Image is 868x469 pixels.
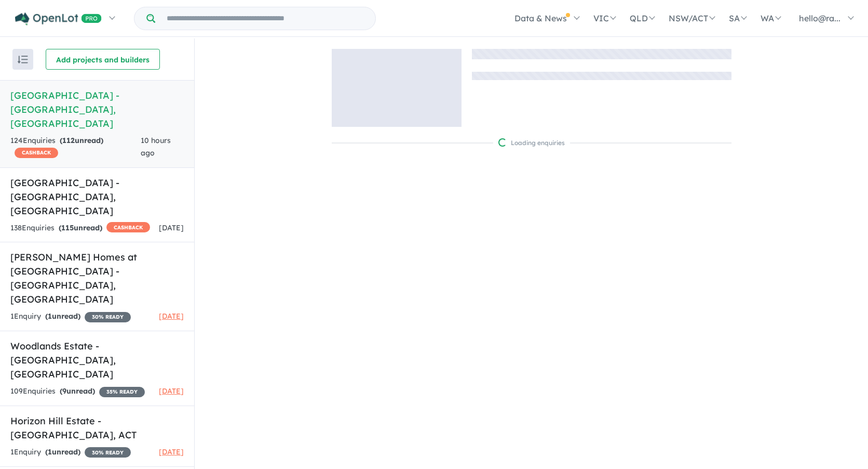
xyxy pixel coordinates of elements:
span: [DATE] [159,447,184,457]
span: 30 % READY [85,447,131,458]
div: 124 Enquir ies [10,135,141,160]
div: 109 Enquir ies [10,385,145,398]
input: Try estate name, suburb, builder or developer [157,7,373,30]
div: 1 Enquir y [10,310,131,323]
span: [DATE] [159,386,184,396]
h5: [GEOGRAPHIC_DATA] - [GEOGRAPHIC_DATA] , [GEOGRAPHIC_DATA] [10,88,184,131]
span: [DATE] [159,311,184,321]
strong: ( unread) [45,447,80,457]
span: 10 hours ago [141,136,171,158]
div: 138 Enquir ies [10,222,150,234]
span: 30 % READY [85,312,131,322]
span: CASHBACK [106,222,150,232]
h5: Woodlands Estate - [GEOGRAPHIC_DATA] , [GEOGRAPHIC_DATA] [10,339,184,381]
strong: ( unread) [59,223,102,232]
span: CASHBACK [15,148,58,158]
div: 1 Enquir y [10,446,131,459]
button: Add projects and builders [46,49,160,70]
span: 9 [62,386,66,396]
img: sort.svg [18,56,28,63]
span: 1 [48,311,52,321]
span: 35 % READY [99,387,145,397]
h5: [GEOGRAPHIC_DATA] - [GEOGRAPHIC_DATA] , [GEOGRAPHIC_DATA] [10,176,184,218]
span: 115 [61,223,74,232]
div: Loading enquiries [498,138,565,148]
h5: [PERSON_NAME] Homes at [GEOGRAPHIC_DATA] - [GEOGRAPHIC_DATA] , [GEOGRAPHIC_DATA] [10,250,184,306]
span: 112 [62,136,75,145]
span: 1 [48,447,52,457]
strong: ( unread) [45,311,80,321]
strong: ( unread) [60,136,103,145]
strong: ( unread) [60,386,95,396]
img: Openlot PRO Logo White [15,12,102,25]
span: [DATE] [159,223,184,232]
h5: Horizon Hill Estate - [GEOGRAPHIC_DATA] , ACT [10,414,184,442]
span: hello@ra... [799,13,840,23]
